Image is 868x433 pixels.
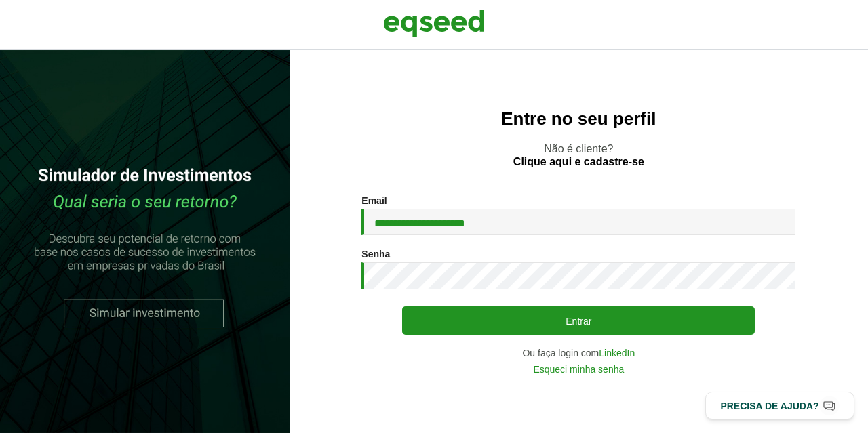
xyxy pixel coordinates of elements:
[317,109,841,129] h2: Entre no seu perfil
[361,348,795,358] div: Ou faça login com
[361,249,390,259] label: Senha
[533,365,624,374] a: Esqueci minha senha
[317,142,841,168] p: Não é cliente?
[402,306,755,335] button: Entrar
[599,348,635,358] a: LinkedIn
[513,157,644,167] a: Clique aqui e cadastre-se
[383,7,485,41] img: EqSeed Logo
[361,196,387,205] label: Email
